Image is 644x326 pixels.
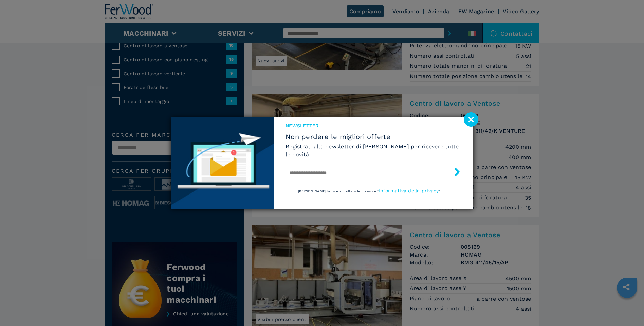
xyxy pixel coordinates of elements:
[286,143,461,158] h6: Registrati alla newsletter di [PERSON_NAME] per ricevere tutte le novità
[286,133,461,141] span: Non perdere le migliori offerte
[286,122,461,129] span: NEWSLETTER
[439,189,440,193] span: "
[446,165,461,181] button: submit-button
[171,117,274,209] img: Newsletter image
[298,189,379,193] span: [PERSON_NAME] letto e accettato le clausole "
[379,188,439,193] a: informativa della privacy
